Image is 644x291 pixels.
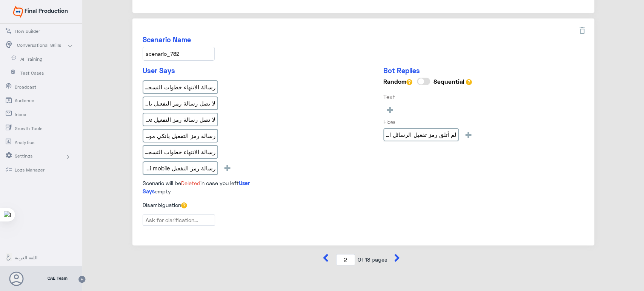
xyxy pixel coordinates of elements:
[15,28,59,35] span: Flow Builder
[20,56,65,63] span: AI Training
[223,161,232,174] span: +
[393,254,404,265] button: Next
[9,271,23,286] button: Avatar
[143,179,275,195] p: Scenario will be in case you left empty
[143,113,218,126] input: لا تصل رسالة رمز التفعيل banki mobile
[143,161,218,175] input: رسالة رمز التفعيل banki mobile
[433,78,472,85] h6: Sequential
[143,129,218,142] input: رسالة رمز التفعيل بانكي موبايل
[143,180,250,194] span: User Says
[15,97,59,104] span: Audience
[143,201,187,209] label: Disambiguation
[143,66,275,75] h5: User Says
[143,80,218,94] input: رسالة الانتهاء خطوات التسجيل بانكي موبايل
[383,103,397,116] button: +
[17,42,61,49] span: Conversational Skills
[462,128,475,141] button: +
[383,78,412,85] h6: Random
[383,128,459,142] input: Go to لم أتلق رمز تفعيل الرسائل القصيرة بعد الانتهاء من
[181,180,200,186] span: Deleted
[15,111,59,118] span: Inbox
[322,254,333,265] button: Previous
[143,96,218,110] input: لا تصل رسالة رمز التفعيل بانكي موبايل
[386,103,394,116] span: +
[358,256,387,263] span: Of 18 pages
[48,275,68,282] span: CAE Team
[143,214,215,225] input: Ask for clarification...
[383,66,420,75] span: Bot Replies
[143,145,218,159] input: رسالة الانتهاء خطوات التسجيل banki mobile
[15,167,59,173] span: Logs Manager
[143,47,215,61] input: Add Scenario Name
[15,125,59,132] span: Growth Tools
[15,139,59,146] span: Analytics
[383,93,475,100] h6: Text
[143,35,584,44] h5: Scenario Name
[15,254,59,261] span: اللغة العربية
[15,153,59,159] span: Settings
[13,6,23,18] img: Widebot Logo
[383,118,475,125] h6: Flow
[15,84,59,90] span: Broadcast
[464,128,473,141] span: +
[20,70,65,77] span: Test Cases
[221,161,234,174] button: +
[25,7,68,14] span: Final Production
